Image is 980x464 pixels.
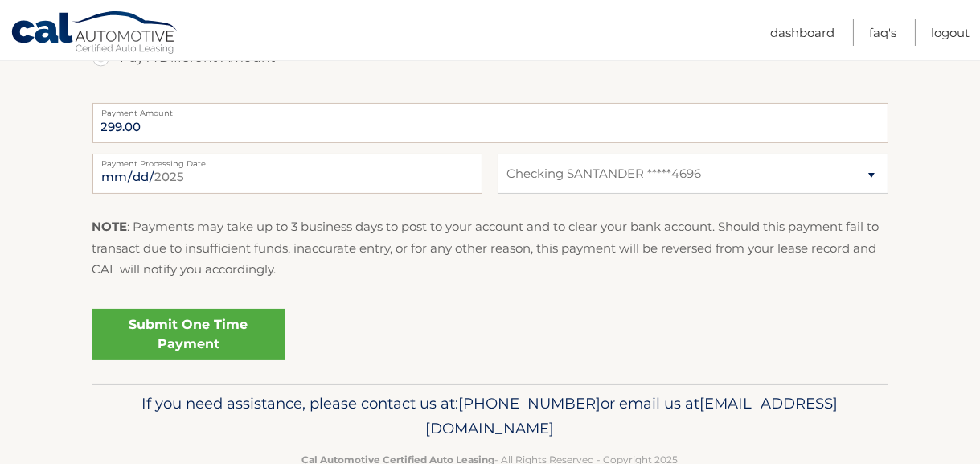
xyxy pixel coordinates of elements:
[92,309,285,360] a: Submit One Time Payment
[931,19,970,46] a: Logout
[103,391,878,442] p: If you need assistance, please contact us at: or email us at
[869,19,896,46] a: FAQ's
[92,154,482,166] label: Payment Processing Date
[92,103,888,116] label: Payment Amount
[770,19,834,46] a: Dashboard
[92,103,888,143] input: Payment Amount
[10,10,179,57] a: Cal Automotive
[92,216,888,280] p: : Payments may take up to 3 business days to post to your account and to clear your bank account....
[92,219,128,234] strong: NOTE
[92,154,482,194] input: Payment Date
[459,394,601,413] span: [PHONE_NUMBER]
